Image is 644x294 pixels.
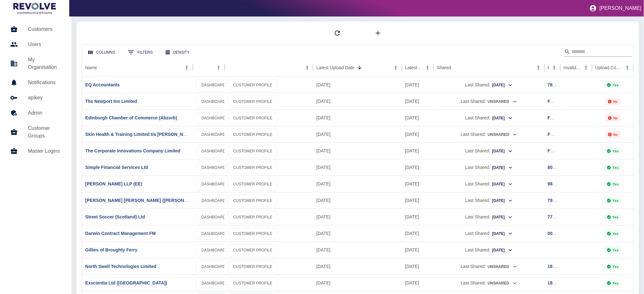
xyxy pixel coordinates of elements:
a: 807812 [548,165,563,170]
p: [PERSON_NAME] [600,5,641,11]
div: Last Shared: [437,93,541,110]
a: CUSTOMER PROFILE [228,96,278,108]
div: Last Shared: [437,110,541,126]
button: column menu [214,63,223,72]
div: 16 Sep 2025 [313,192,402,209]
div: Last Shared: [437,126,541,143]
a: Simple Financial Services Ltd [85,165,148,170]
div: 06 Sep 2025 [402,275,434,291]
div: Last Shared: [437,242,541,258]
p: No [613,116,618,120]
button: [DATE] [492,212,513,222]
div: 05 Sep 2025 [402,225,434,242]
div: 16 Sep 2025 [313,258,402,275]
p: Yes [613,248,619,252]
div: 17 Sep 2025 [313,176,402,192]
a: CUSTOMER PROFILE [228,261,278,273]
div: Upload Complete [595,65,622,70]
p: Yes [613,199,619,203]
div: 29 Sep 2025 [313,143,402,159]
div: 12 Sep 2025 [402,159,434,176]
a: 792774 [548,198,563,203]
div: Last Shared: [437,159,541,176]
a: Darwin Contract Management FM [85,231,156,236]
div: 10 Sep 2025 [402,258,434,275]
a: The Corporate Innovations Company Limited [85,148,180,153]
div: Not all required reports for this customer were uploaded for the latest usage month. [605,115,621,122]
a: DASHBOARD [196,228,231,240]
a: DASHBOARD [196,277,231,290]
div: Invalid Creds [564,65,581,70]
button: [DATE] [492,80,513,90]
div: 30 Sep 2025 [313,110,402,126]
a: Exscientia Ltd ([GEOGRAPHIC_DATA]) [85,280,167,285]
div: Last Shared: [437,209,541,225]
a: CUSTOMER PROFILE [228,79,278,91]
div: 30 Sep 2025 [402,110,434,126]
a: The Newport Inn Limited [85,99,137,104]
button: Latest Upload Date column menu [391,63,400,72]
a: 98890477 [548,181,567,186]
div: Ref [548,65,549,70]
div: 30 Sep 2025 [402,126,434,143]
a: CUSTOMER PROFILE [228,244,278,257]
button: [DATE] [492,196,513,206]
button: Unshared [487,130,518,140]
a: DASHBOARD [196,96,231,108]
a: CUSTOMER PROFILE [228,129,278,141]
div: 16 Sep 2025 [313,209,402,225]
div: 01 Oct 2025 [313,93,402,110]
div: Last Shared: [437,275,541,291]
button: [DATE] [492,113,513,123]
div: 12 Sep 2025 [402,77,434,93]
p: Yes [613,149,619,153]
button: [DATE] [492,163,513,173]
a: CUSTOMER PROFILE [228,277,278,290]
div: Latest Usage [405,65,423,70]
div: 01 Oct 2025 [313,77,402,93]
div: Search [564,47,632,58]
a: 187578506 [548,280,570,285]
h5: apikey [28,94,61,102]
a: North Swell Technologies Limited [85,264,156,269]
p: No [613,100,618,104]
button: [DATE] [492,179,513,189]
a: 775442 [548,214,563,219]
div: 16 Sep 2025 [313,225,402,242]
a: My Organisation [5,52,66,75]
div: 16 Sep 2025 [313,275,402,291]
button: [DATE] [492,229,513,239]
h5: Notifications [28,79,61,86]
button: [PERSON_NAME] [587,2,644,15]
div: 16 Sep 2025 [313,242,402,258]
div: Not all required reports for this customer were uploaded for the latest usage month. [605,131,621,138]
p: Yes [613,166,619,170]
button: Unshared [487,97,518,107]
div: 22 Aug 2025 [402,176,434,192]
a: [PERSON_NAME] LLP (EE) [85,181,142,186]
a: DASHBOARD [196,195,231,207]
a: Admin [5,105,66,121]
a: 786402 [548,82,563,87]
a: DASHBOARD [196,261,231,273]
a: 00794873 [548,231,567,236]
a: CUSTOMER PROFILE [228,211,278,224]
a: DASHBOARD [196,178,231,190]
a: FG707041 [548,132,569,137]
h5: Admin [28,109,61,117]
button: Latest Usage column menu [423,63,432,72]
a: CUSTOMER PROFILE [228,228,278,240]
button: Shared column menu [534,63,543,72]
button: Invalid Creds column menu [582,63,591,72]
a: DASHBOARD [196,211,231,224]
p: Yes [613,215,619,219]
a: CUSTOMER PROFILE [228,178,278,190]
div: 31 Aug 2025 [402,143,434,159]
a: 181364107 [548,264,570,269]
a: apikey [5,90,66,105]
a: Edinburgh Chamber of Commerce (Abzorb) [85,115,177,120]
button: Sort [355,63,364,72]
button: Upload Complete column menu [623,63,632,72]
h5: My Organisation [28,56,61,71]
a: FG707030 [548,148,569,153]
